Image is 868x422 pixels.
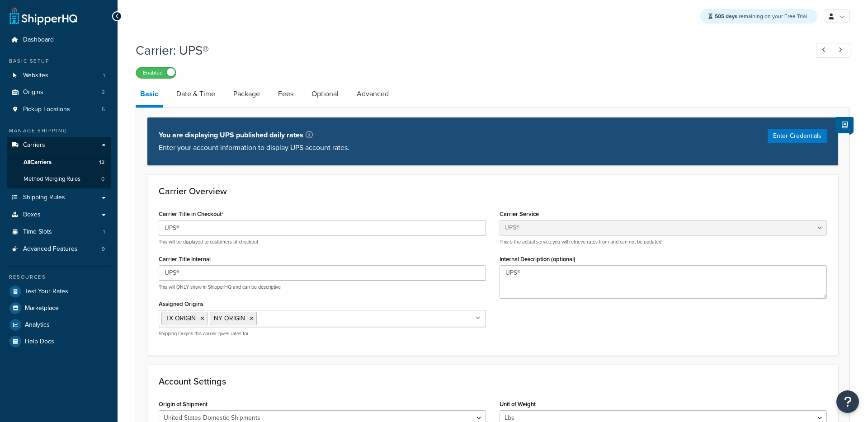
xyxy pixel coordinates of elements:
button: Open Resource Center [836,390,859,413]
button: Show Help Docs [835,117,854,133]
span: All Carriers [24,159,52,166]
h3: Account Settings [159,376,827,386]
h3: Carrier Overview [159,186,827,196]
label: Enabled [136,67,176,78]
a: Previous Record [816,43,834,58]
span: Advanced Features [23,245,78,253]
textarea: UPS® [500,265,827,299]
span: Time Slots [23,228,52,236]
span: Origins [23,89,43,96]
a: Websites1 [7,67,111,84]
a: Analytics [7,317,111,333]
span: TX ORIGIN [165,314,196,323]
p: Shipping Origins this carrier gives rates for [159,330,486,337]
span: Shipping Rules [23,194,65,202]
span: 0 [101,175,104,183]
span: Help Docs [25,338,54,346]
p: This will be displayed to customers at checkout [159,239,486,245]
li: Carriers [7,137,111,188]
a: AllCarriers12 [7,154,111,171]
label: Origin of Shipment [159,401,208,408]
span: 1 [103,72,105,80]
label: Carrier Title Internal [159,256,211,263]
label: Carrier Title in Checkout [159,211,224,218]
a: Fees [274,83,298,105]
a: Advanced Features9 [7,241,111,258]
a: Carriers [7,137,111,154]
span: Websites [23,72,48,80]
span: Analytics [25,321,50,329]
li: Origins [7,84,111,101]
span: 12 [99,159,104,166]
label: Unit of Weight [500,401,536,408]
li: Advanced Features [7,241,111,258]
a: Marketplace [7,300,111,316]
a: Optional [307,83,343,105]
a: Method Merging Rules0 [7,171,111,188]
a: Pickup Locations5 [7,101,111,118]
div: Manage Shipping [7,127,111,135]
p: This will ONLY show in ShipperHQ and can be descriptive [159,284,486,291]
span: 5 [102,106,105,113]
a: Time Slots1 [7,224,111,240]
a: Date & Time [172,83,220,105]
a: Basic [136,83,163,108]
span: 9 [102,245,105,253]
label: Internal Description (optional) [500,256,576,263]
span: Pickup Locations [23,106,70,113]
a: Shipping Rules [7,189,111,206]
li: Time Slots [7,224,111,240]
p: Enter your account information to display UPS account rates. [159,141,349,154]
label: Assigned Origins [159,300,203,307]
span: Method Merging Rules [24,175,80,183]
a: Origins2 [7,84,111,101]
button: Enter Credentials [768,129,827,143]
a: Help Docs [7,333,111,350]
li: Method Merging Rules [7,171,111,188]
a: Next Record [833,43,850,58]
h1: Carrier: UPS® [136,42,799,59]
a: Boxes [7,206,111,223]
label: Carrier Service [500,211,539,217]
li: Websites [7,67,111,84]
span: remaining on your Free Trial [715,12,807,20]
a: Advanced [352,83,393,105]
span: Test Your Rates [25,288,68,295]
span: 1 [103,228,105,236]
span: Dashboard [23,36,54,44]
p: This is the actual service you will retrieve rates from and can not be updated [500,239,827,245]
span: Boxes [23,211,41,219]
div: Basic Setup [7,57,111,65]
div: Resources [7,273,111,281]
a: Dashboard [7,32,111,48]
span: Carriers [23,141,45,149]
strong: 505 days [715,12,737,20]
p: You are displaying UPS published daily rates [159,129,349,141]
a: Test Your Rates [7,283,111,300]
li: Pickup Locations [7,101,111,118]
a: Package [229,83,264,105]
span: Marketplace [25,305,59,312]
span: 2 [102,89,105,96]
span: NY ORIGIN [214,314,245,323]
